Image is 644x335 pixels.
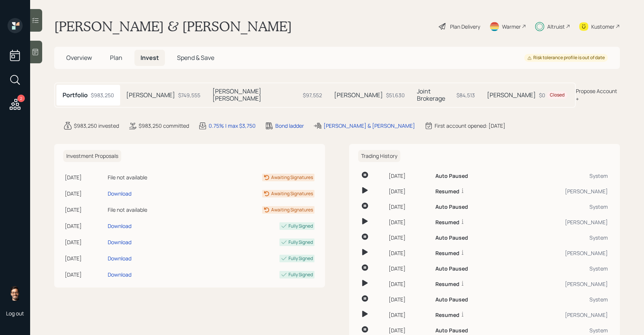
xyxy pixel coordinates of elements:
[435,204,468,210] h6: Auto Paused
[435,122,505,130] div: First account opened: [DATE]
[6,310,24,317] div: Log out
[288,223,313,229] div: Fully Signed
[389,265,429,272] div: [DATE]
[514,187,608,195] div: [PERSON_NAME]
[63,92,88,99] h5: Portfolio
[389,234,429,242] div: [DATE]
[547,23,565,31] div: Altruist
[456,91,475,99] div: $84,513
[65,238,105,246] div: [DATE]
[140,54,159,62] span: Invest
[435,188,459,195] h6: Resumed
[435,266,468,272] h6: Auto Paused
[212,88,300,102] h5: [PERSON_NAME] [PERSON_NAME]
[177,54,214,62] span: Spend & Save
[417,88,453,102] h5: Joint Brokerage
[514,249,608,257] div: [PERSON_NAME]
[54,18,292,35] h1: [PERSON_NAME] & [PERSON_NAME]
[591,23,615,31] div: Kustomer
[324,122,415,130] div: [PERSON_NAME] & [PERSON_NAME]
[139,122,189,130] div: $983,250 committed
[576,87,620,103] div: Propose Account +
[108,173,196,181] div: File not available
[435,312,459,318] h6: Resumed
[435,219,459,226] h6: Resumed
[126,92,175,99] h5: [PERSON_NAME]
[108,190,131,197] div: Download
[514,326,608,334] div: System
[514,265,608,272] div: System
[66,54,92,62] span: Overview
[389,249,429,257] div: [DATE]
[65,254,105,262] div: [DATE]
[209,122,256,130] div: 0.75% | max $3,750
[527,55,605,61] div: Risk tolerance profile is out of date
[435,281,459,288] h6: Resumed
[65,190,105,197] div: [DATE]
[303,91,322,99] div: $97,552
[514,295,608,303] div: System
[108,222,131,230] div: Download
[275,122,304,130] div: Bond ladder
[502,23,521,31] div: Warmer
[389,326,429,334] div: [DATE]
[288,271,313,278] div: Fully Signed
[108,254,131,262] div: Download
[514,234,608,242] div: System
[65,206,105,214] div: [DATE]
[539,91,568,99] div: $0
[435,297,468,303] h6: Auto Paused
[334,92,383,99] h5: [PERSON_NAME]
[389,218,429,226] div: [DATE]
[271,190,313,197] div: Awaiting Signatures
[358,150,400,162] h6: Trading History
[17,95,25,102] div: 2
[514,218,608,226] div: [PERSON_NAME]
[550,92,565,98] div: Closed
[435,250,459,257] h6: Resumed
[65,173,105,181] div: [DATE]
[178,91,200,99] div: $749,555
[288,255,313,262] div: Fully Signed
[514,172,608,180] div: System
[389,311,429,319] div: [DATE]
[386,91,405,99] div: $51,630
[389,280,429,288] div: [DATE]
[91,91,114,99] div: $983,250
[389,187,429,195] div: [DATE]
[271,174,313,181] div: Awaiting Signatures
[8,286,23,301] img: sami-boghos-headshot.png
[435,235,468,241] h6: Auto Paused
[65,271,105,278] div: [DATE]
[487,92,536,99] h5: [PERSON_NAME]
[108,271,131,278] div: Download
[63,150,121,162] h6: Investment Proposals
[108,238,131,246] div: Download
[514,203,608,211] div: System
[74,122,119,130] div: $983,250 invested
[271,207,313,213] div: Awaiting Signatures
[450,23,480,31] div: Plan Delivery
[110,54,122,62] span: Plan
[435,327,468,334] h6: Auto Paused
[435,173,468,179] h6: Auto Paused
[288,239,313,246] div: Fully Signed
[389,172,429,180] div: [DATE]
[389,203,429,211] div: [DATE]
[65,222,105,230] div: [DATE]
[514,280,608,288] div: [PERSON_NAME]
[389,295,429,303] div: [DATE]
[108,206,196,214] div: File not available
[514,311,608,319] div: [PERSON_NAME]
